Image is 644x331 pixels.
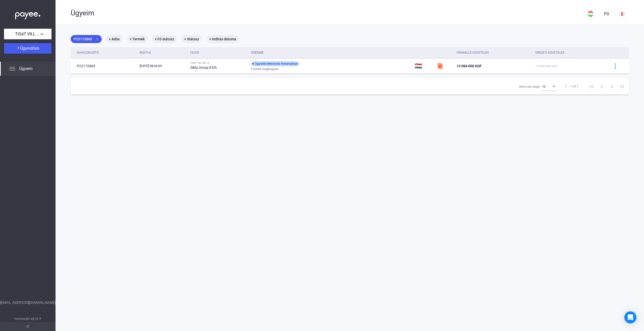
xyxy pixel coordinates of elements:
img: white-payee-white-dot.svg [15,9,40,20]
div: Ügyvédi ellenőrzés folyamatban [251,61,299,66]
button: more-blue [610,61,621,71]
div: [DATE] 08:34:03 [140,63,186,69]
div: Ügyazonosító [77,50,136,56]
img: szamlazzhu-mini [437,63,443,69]
button: logout-red [617,8,629,20]
div: Indítva [140,50,186,56]
div: Open Intercom Messenger [624,311,636,323]
mat-chip: + Fő státusz [152,35,177,43]
div: 1 – 1 of 1 [565,83,578,89]
div: Felek [190,50,247,56]
img: arrow-double-left-grey.svg [26,325,29,328]
span: 13 084 000 HUF [535,64,558,68]
button: Next page [607,81,617,91]
mat-chip: + Státusz [181,35,202,43]
mat-chip: P22172865 [71,35,102,43]
mat-chip: + Termék [127,35,148,43]
td: 🇭🇺 [413,58,435,74]
div: TiGáT VILL Kft. vs [190,61,247,64]
div: Felek [190,50,199,56]
span: 13 084 000 HUF [457,64,482,68]
span: 10 [542,85,546,88]
mat-icon: close [95,37,100,41]
div: Fennálló követelés [457,50,489,56]
span: TiGáT VILL Kft. [15,31,40,37]
img: list.svg [9,66,15,72]
button: Last page [617,81,627,91]
div: Indítva [140,50,151,56]
strong: Silda Group 8 Kft. [190,65,218,70]
img: HU [587,11,594,17]
span: Fizetési meghagyás [251,66,278,72]
mat-chip: + Indítás dátuma [206,35,239,43]
mat-chip: + Adós [106,35,123,43]
th: Státusz [249,47,412,58]
div: Eredeti követelés [535,50,564,56]
div: Eredeti követelés [535,50,604,56]
span: Ügyindítás [20,46,39,51]
div: Items per page: [519,84,540,90]
div: FG [602,11,611,17]
button: First page [586,81,597,91]
strong: v2.11.7 [31,317,41,321]
img: plus-white.svg [17,46,20,50]
button: Ügyindítás [4,43,51,54]
div: Ügyazonosító [77,50,99,56]
img: logout-red [620,11,626,17]
div: Ügyeim [71,9,584,17]
mat-select: Items per page: [542,83,556,89]
td: P22172865 [71,58,138,74]
span: Ügyeim [19,66,33,72]
button: Previous page [597,81,607,91]
button: FG [601,8,613,20]
button: TiGáT VILL Kft. [4,29,51,39]
button: HU [584,8,597,20]
img: more-blue [613,63,618,69]
div: Fennálló követelés [457,50,531,56]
